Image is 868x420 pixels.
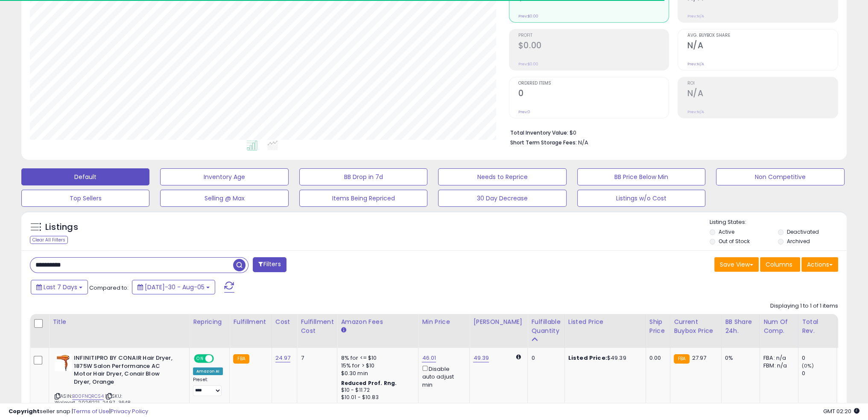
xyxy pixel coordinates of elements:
div: Current Buybox Price [674,317,718,335]
button: Save View [714,257,759,272]
div: Total Rev. [802,317,833,335]
b: Listed Price: [568,354,607,362]
div: 0 [802,370,836,377]
span: Ordered Items [518,81,669,86]
b: INFINITIPRO BY CONAIR Hair Dryer, 1875W Salon Performance AC Motor Hair Dryer, Conair Blow Dryer,... [74,354,178,388]
div: $10 - $11.72 [341,387,412,394]
span: OFF [213,355,226,362]
span: Columns [766,260,792,269]
strong: Copyright [9,407,40,415]
button: [DATE]-30 - Aug-05 [132,280,215,294]
button: Inventory Age [160,168,288,185]
li: $0 [510,127,832,137]
button: Needs to Reprice [438,168,566,185]
small: Prev: $0.00 [518,62,538,67]
label: Archived [787,238,810,245]
b: Reduced Prof. Rng. [341,379,397,387]
span: ON [195,355,205,362]
div: BB Share 24h. [725,317,756,335]
div: Listed Price [568,317,642,326]
span: 2025-08-14 02:20 GMT [823,407,859,415]
div: [PERSON_NAME] [473,317,524,326]
a: Privacy Policy [111,407,148,415]
h2: 0 [518,88,669,100]
button: Top Sellers [21,190,149,207]
div: Fulfillment [233,317,268,326]
label: Deactivated [787,228,819,235]
h2: N/A [687,88,838,100]
div: FBM: n/a [763,362,792,370]
button: Filters [253,257,286,272]
div: 7 [301,354,330,362]
small: Amazon Fees. [341,326,346,334]
div: Amazon AI [193,367,223,375]
small: Prev: N/A [687,14,704,19]
div: Disable auto adjust min [422,364,463,389]
small: Prev: N/A [687,109,704,115]
button: Selling @ Max [160,190,288,207]
div: 8% for <= $10 [341,354,412,362]
button: Items Being Repriced [299,190,427,207]
small: Prev: N/A [687,62,704,67]
small: (0%) [802,362,814,369]
b: Total Inventory Value: [510,129,568,136]
a: 49.39 [473,354,489,362]
a: 46.01 [422,354,436,362]
label: Active [719,228,734,235]
span: Profit [518,33,669,38]
div: FBA: n/a [763,354,792,362]
div: 0.00 [649,354,663,362]
button: 30 Day Decrease [438,190,566,207]
div: $10.01 - $10.83 [341,394,412,401]
div: seller snap | | [9,408,148,416]
button: Listings w/o Cost [577,190,705,207]
div: Ship Price [649,317,666,335]
div: 0 [531,354,558,362]
span: [DATE]-30 - Aug-05 [145,283,205,291]
span: 27.97 [692,354,706,362]
button: Default [21,168,149,185]
div: Displaying 1 to 1 of 1 items [770,302,838,310]
span: Last 7 Days [44,283,77,291]
div: Fulfillable Quantity [531,317,561,335]
div: Clear All Filters [30,236,68,244]
button: Actions [801,257,838,272]
div: Cost [275,317,294,326]
small: Prev: $0.00 [518,14,538,19]
div: $49.39 [568,354,639,362]
h2: $0.00 [518,41,669,52]
a: 24.97 [275,354,291,362]
a: B00FNQRCS4 [72,393,104,400]
small: FBA [674,354,690,364]
div: Title [53,317,186,326]
span: N/A [578,138,588,147]
button: Non Competitive [716,168,844,185]
div: 15% for > $10 [341,362,412,370]
button: BB Drop in 7d [299,168,427,185]
button: Columns [760,257,800,272]
b: Short Term Storage Fees: [510,139,577,146]
div: Amazon Fees [341,317,415,326]
span: | SKU: Walmart_20241221_24.97_3648 [55,393,131,405]
p: Listing States: [710,218,847,226]
div: Repricing [193,317,226,326]
div: $0.30 min [341,370,412,377]
div: Min Price [422,317,466,326]
button: Last 7 Days [31,280,88,294]
small: Prev: 0 [518,109,530,115]
img: 41Sr5WXIYYL._SL40_.jpg [55,354,72,371]
h2: N/A [687,41,838,52]
small: FBA [233,354,249,364]
span: ROI [687,81,838,86]
button: BB Price Below Min [577,168,705,185]
a: Terms of Use [73,407,109,415]
div: 0% [725,354,753,362]
span: Avg. Buybox Share [687,33,838,38]
div: Preset: [193,377,223,396]
div: 0 [802,354,836,362]
h5: Listings [45,221,78,233]
label: Out of Stock [719,238,750,245]
div: Fulfillment Cost [301,317,333,335]
div: Num of Comp. [763,317,795,335]
span: Compared to: [89,284,129,292]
